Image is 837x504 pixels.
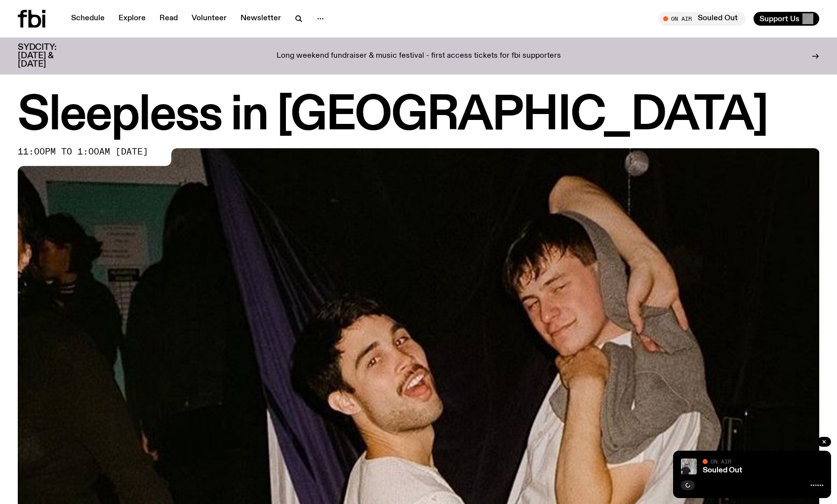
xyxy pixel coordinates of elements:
button: On AirSouled Out [658,12,746,26]
a: Souled Out [703,466,742,474]
a: Volunteer [186,12,233,26]
a: Explore [113,12,152,26]
a: Newsletter [235,12,287,26]
span: On Air [711,458,731,465]
span: 11:00pm to 1:00am [DATE] [18,148,148,156]
h1: Sleepless in [GEOGRAPHIC_DATA] [18,94,819,138]
p: Long weekend fundraiser & music festival - first access tickets for fbi supporters [277,52,561,61]
a: Schedule [65,12,111,26]
button: Support Us [754,12,819,26]
img: Stephen looks directly at the camera, wearing a black tee, black sunglasses and headphones around... [681,459,697,474]
h3: SYDCITY: [DATE] & [DATE] [18,43,81,69]
span: Support Us [759,14,799,23]
a: Read [154,12,184,26]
